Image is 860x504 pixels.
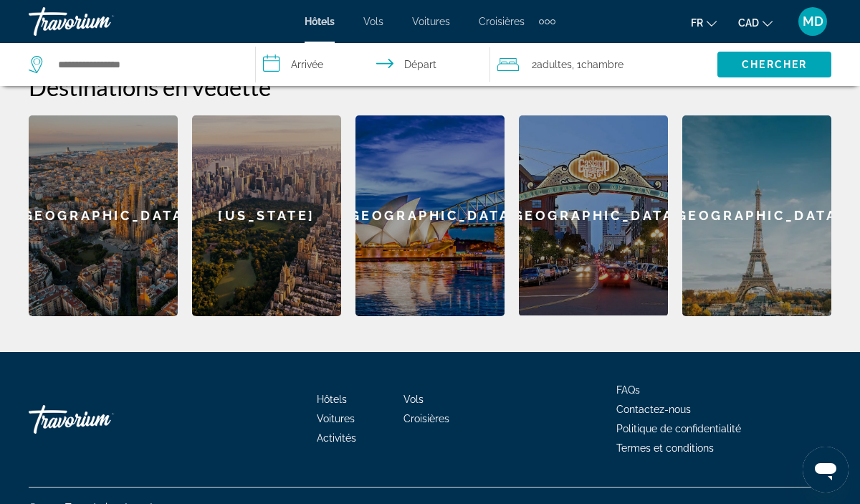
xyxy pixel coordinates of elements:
[29,115,178,316] div: [GEOGRAPHIC_DATA]
[616,384,640,396] a: FAQs
[581,59,623,70] span: Chambre
[412,16,450,27] a: Voitures
[717,52,831,77] button: Search
[29,72,831,101] h2: Destinations en vedette
[537,59,572,70] span: Adultes
[192,115,341,316] div: [US_STATE]
[532,54,572,75] span: 2
[317,413,355,424] a: Voitures
[192,115,341,316] a: New York[US_STATE]
[29,398,172,441] a: Go Home
[490,43,717,86] button: Travelers: 2 adults, 0 children
[682,115,831,316] div: [GEOGRAPHIC_DATA]
[355,115,505,316] a: Sydney[GEOGRAPHIC_DATA]
[738,17,759,29] span: CAD
[29,3,172,40] a: Travorium
[616,423,741,434] a: Politique de confidentialité
[29,115,178,316] a: Barcelona[GEOGRAPHIC_DATA]
[403,394,424,405] a: Vols
[691,12,717,33] button: Change language
[682,115,831,316] a: Paris[GEOGRAPHIC_DATA]
[363,16,383,27] a: Vols
[403,413,449,424] a: Croisières
[305,16,335,27] a: Hôtels
[738,12,773,33] button: Change currency
[355,115,505,316] div: [GEOGRAPHIC_DATA]
[317,394,347,405] a: Hôtels
[691,17,703,29] span: fr
[256,43,490,86] button: Select check in and out date
[539,10,555,33] button: Extra navigation items
[616,404,691,415] a: Contactez-nous
[572,54,623,75] span: , 1
[519,115,668,316] a: San Diego[GEOGRAPHIC_DATA]
[519,115,668,315] div: [GEOGRAPHIC_DATA]
[742,59,807,70] span: Chercher
[794,6,831,37] button: User Menu
[803,447,849,493] iframe: Bouton de lancement de la fenêtre de messagerie
[479,16,525,27] a: Croisières
[57,54,234,75] input: Search hotel destination
[616,442,714,454] a: Termes et conditions
[803,14,823,29] span: MD
[317,432,356,444] a: Activités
